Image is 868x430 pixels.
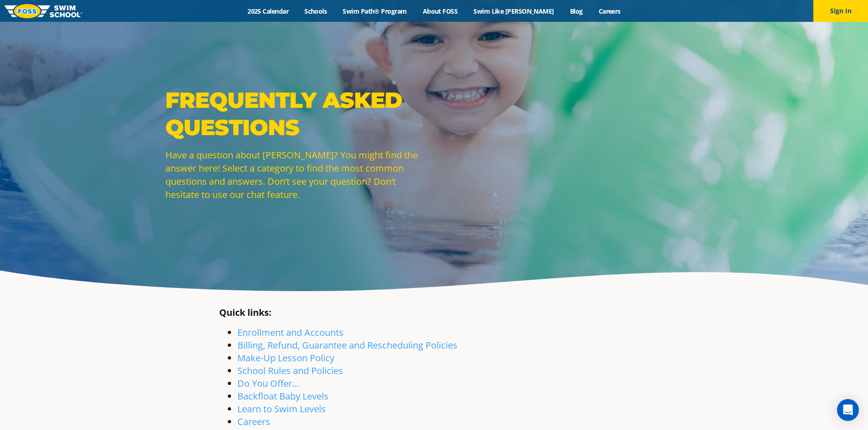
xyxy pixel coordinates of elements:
a: Swim Like [PERSON_NAME] [466,7,562,15]
a: Learn to Swim Levels [237,403,326,415]
a: Billing, Refund, Guarantee and Rescheduling Policies [237,339,457,351]
a: Backfloat Baby Levels [237,390,329,402]
a: Make-Up Lesson Policy [237,352,334,364]
a: Careers [591,7,628,15]
a: Schools [297,7,335,15]
a: Careers [237,415,270,428]
img: FOSS Swim School Logo [5,4,82,18]
a: School Rules and Policies [237,364,343,377]
p: Frequently Asked Questions [165,86,430,141]
a: Enrollment and Accounts [237,326,344,339]
a: Blog [562,7,591,15]
a: About FOSS [415,7,466,15]
a: 2025 Calendar [240,7,297,15]
p: Have a question about [PERSON_NAME]? You might find the answer here! Select a category to find th... [165,148,430,201]
strong: Quick links: [219,306,272,319]
div: Open Intercom Messenger [837,399,859,421]
a: Do You Offer… [237,377,299,390]
a: Swim Path® Program [335,7,415,15]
